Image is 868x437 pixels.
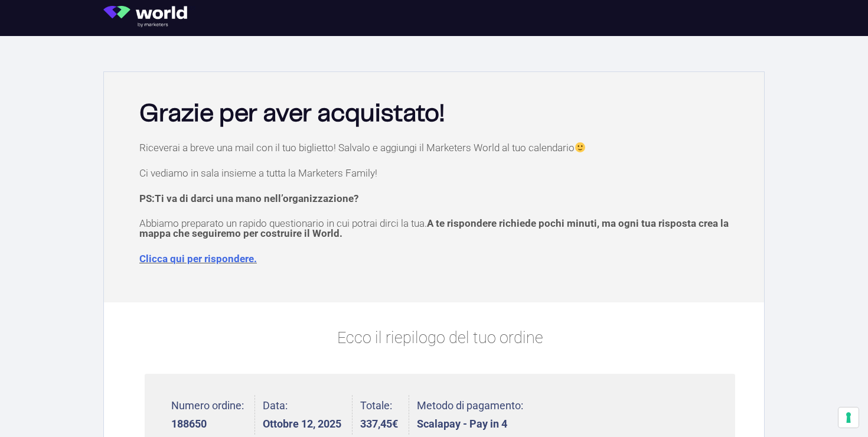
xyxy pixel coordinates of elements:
span: A te rispondere richiede pochi minuti, ma ogni tua risposta crea la mappa che seguiremo per costr... [139,217,729,239]
button: Le tue preferenze relative al consenso per le tecnologie di tracciamento [838,407,859,428]
strong: PS: [139,193,358,204]
strong: Scalapay - Pay in 4 [417,419,523,429]
li: Numero ordine: [171,395,255,435]
b: Grazie per aver acquistato! [139,102,445,126]
bdi: 337,45 [360,418,398,430]
li: Metodo di pagamento: [417,395,523,435]
li: Data: [263,395,353,435]
li: Totale: [360,395,409,435]
p: Abbiamo preparato un rapido questionario in cui potrai dirci la tua. [139,218,740,239]
span: € [392,418,398,430]
p: Riceverai a breve una mail con il tuo biglietto! Salvalo e aggiungi il Marketers World al tuo cal... [139,142,740,153]
p: Ci vediamo in sala insieme a tutta la Marketers Family! [139,168,740,178]
strong: 188650 [171,419,244,429]
img: 🙂 [575,142,585,152]
p: Ecco il riepilogo del tuo ordine [145,326,735,350]
strong: Ottobre 12, 2025 [263,419,341,429]
a: Clicca qui per rispondere. [139,253,257,265]
iframe: Customerly Messenger Launcher [9,391,45,426]
span: Ti va di darci una mano nell’organizzazione? [155,193,358,204]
